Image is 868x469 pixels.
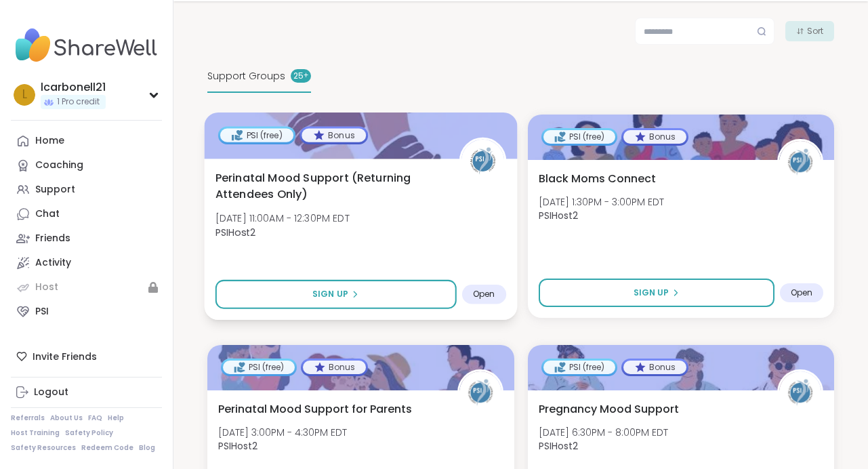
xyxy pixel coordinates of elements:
span: l [22,86,27,104]
a: Chat [11,202,162,226]
div: Coaching [35,159,83,172]
span: Support Groups [207,69,285,83]
a: Friends [11,226,162,251]
span: [DATE] 3:00PM - 4:30PM EDT [218,426,347,439]
a: Home [11,129,162,153]
b: PSIHost2 [539,439,578,453]
button: Sign Up [215,280,456,309]
img: PSIHost2 [459,371,501,413]
a: Coaching [11,153,162,178]
a: Host Training [11,428,60,438]
b: PSIHost2 [539,209,578,222]
button: Sign Up [539,279,775,307]
div: PSI [35,305,49,319]
div: Invite Friends [11,344,162,369]
div: Support [35,183,75,197]
div: PSI (free) [543,361,615,374]
div: Friends [35,232,70,245]
div: Logout [34,386,68,399]
a: Help [108,413,124,423]
div: PSI (free) [223,361,295,374]
span: Pregnancy Mood Support [539,401,679,417]
b: PSIHost2 [215,225,255,239]
a: Safety Resources [11,443,76,453]
a: Redeem Code [81,443,133,453]
img: ShareWell Nav Logo [11,22,162,69]
span: Sort [807,25,823,37]
div: PSI (free) [543,130,615,144]
img: PSIHost2 [461,140,503,182]
div: Chat [35,207,60,221]
span: [DATE] 1:30PM - 3:00PM EDT [539,195,664,209]
a: FAQ [88,413,102,423]
span: Open [473,289,495,300]
img: PSIHost2 [779,371,821,413]
div: PSI (free) [220,128,293,142]
b: PSIHost2 [218,439,257,453]
a: Safety Policy [65,428,113,438]
div: lcarbonell21 [41,80,106,95]
div: Bonus [303,361,366,374]
span: Perinatal Mood Support for Parents [218,401,412,417]
div: Bonus [623,130,686,144]
a: Logout [11,380,162,405]
div: Bonus [302,128,366,142]
a: Activity [11,251,162,275]
div: 25 [291,69,311,83]
a: Blog [139,443,155,453]
span: Open [791,287,812,298]
span: 1 Pro credit [57,96,100,108]
img: PSIHost2 [779,141,821,183]
span: Perinatal Mood Support (Returning Attendees Only) [215,169,444,203]
div: Activity [35,256,71,270]
span: Black Moms Connect [539,171,656,187]
a: PSI [11,300,162,324]
span: [DATE] 11:00AM - 12:30PM EDT [215,211,350,225]
span: Sign Up [634,287,669,299]
a: Referrals [11,413,45,423]
span: [DATE] 6:30PM - 8:00PM EDT [539,426,668,439]
a: About Us [50,413,83,423]
div: Home [35,134,64,148]
a: Support [11,178,162,202]
a: Host [11,275,162,300]
span: Sign Up [312,288,348,300]
div: Bonus [623,361,686,374]
pre: + [304,70,308,82]
div: Host [35,281,58,294]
